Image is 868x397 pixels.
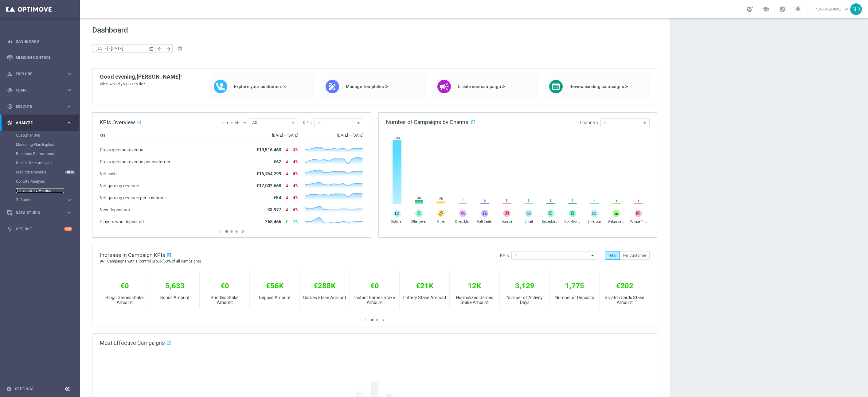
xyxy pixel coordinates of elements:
i: keyboard_arrow_right [66,87,72,93]
i: gps_fixed [7,88,13,93]
i: equalizer [7,39,13,44]
button: play_circle_outline Execute keyboard_arrow_right [7,104,72,109]
a: Marketing Plan Explorer [16,142,64,147]
span: Explore [16,72,66,76]
span: Plan [16,88,66,92]
div: Analyze [7,120,66,126]
a: Predictive Models [16,170,64,175]
i: track_changes [7,120,13,126]
a: Repeat Rate Analysis [16,161,64,165]
div: NEW [65,170,75,174]
div: Data Studio [7,210,66,216]
div: Repeat Rate Analysis [16,158,79,168]
i: keyboard_arrow_right [66,120,72,126]
span: keyboard_arrow_down [843,6,850,13]
button: gps_fixed Plan keyboard_arrow_right [7,88,72,93]
div: Execute [7,104,66,109]
a: Optibot [16,221,64,237]
a: Dashboard [16,33,72,49]
a: [PERSON_NAME]keyboard_arrow_down [813,5,850,14]
div: Optibot [7,221,72,237]
a: Settings [15,387,33,391]
div: ND [850,3,862,15]
div: Dashboard [7,33,72,49]
a: Cohorts Analysis [16,179,64,184]
button: equalizer Dashboard [7,39,72,44]
i: settings [6,386,12,392]
div: BI Studio [16,198,66,202]
span: Data Studio [16,211,66,215]
button: BI Studio keyboard_arrow_right [16,197,72,202]
a: Deliverability Metrics [16,188,64,193]
i: keyboard_arrow_right [66,197,72,203]
div: Customer 360 [16,131,79,140]
i: play_circle_outline [7,104,13,109]
i: person_search [7,71,13,77]
a: Customer 360 [16,133,64,138]
a: Business Performance [16,151,64,156]
div: Marketing Plan Explorer [16,140,79,149]
i: keyboard_arrow_right [66,71,72,77]
div: Predictive Models [16,168,79,177]
div: Mission Control [7,49,72,66]
div: Plan [7,88,66,93]
i: keyboard_arrow_right [66,103,72,109]
span: Analyze [16,121,66,125]
i: lightbulb [7,226,13,232]
button: Data Studio keyboard_arrow_right [7,210,72,215]
div: Deliverability Metrics [16,186,79,195]
div: +10 [64,227,72,231]
span: BI Studio [16,198,60,202]
button: person_search Explore keyboard_arrow_right [7,72,72,76]
i: keyboard_arrow_right [66,210,72,216]
div: BI Studio [16,195,79,204]
span: Execute [16,105,66,108]
button: track_changes Analyze keyboard_arrow_right [7,120,72,125]
div: Cohorts Analysis [16,177,79,186]
button: Mission Control [7,55,72,60]
button: lightbulb Optibot +10 [7,227,72,232]
div: Explore [7,71,66,77]
div: Business Performance [16,149,79,158]
span: school [762,6,769,13]
a: Mission Control [16,49,72,66]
